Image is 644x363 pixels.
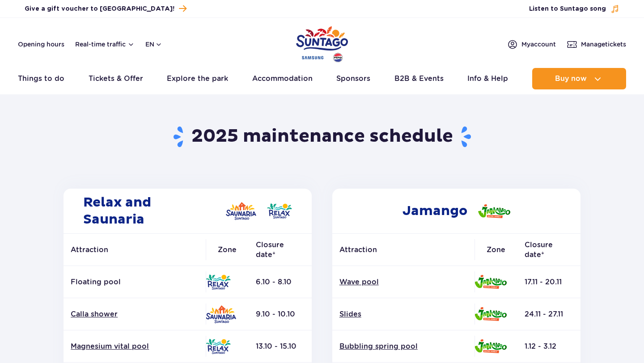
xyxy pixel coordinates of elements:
a: Slides [339,309,467,319]
span: Buy now [555,75,587,83]
a: Give a gift voucher to [GEOGRAPHIC_DATA]! [25,3,186,15]
img: Relax [206,339,231,354]
a: Calla shower [71,309,199,319]
a: Bubbling spring pool [339,342,467,351]
td: 17.11 - 20.11 [517,266,580,298]
button: en [145,40,162,49]
img: Jamango [475,307,507,321]
a: Things to do [18,68,64,89]
a: Managetickets [567,39,626,50]
th: Closure date* [249,234,312,266]
img: Relax [267,203,292,219]
img: Saunaria [206,305,236,323]
span: Give a gift voucher to [GEOGRAPHIC_DATA]! [25,4,174,13]
td: 6.10 - 8.10 [249,266,312,298]
a: Sponsors [336,68,370,89]
button: Buy now [532,68,626,89]
img: Saunaria [226,202,256,220]
img: Jamango [475,275,507,289]
th: Attraction [64,234,206,266]
span: My account [521,40,556,49]
a: Tickets & Offer [89,68,143,89]
a: Explore the park [167,68,228,89]
button: Listen to Suntago song [529,4,619,13]
th: Attraction [332,234,475,266]
a: Park of Poland [296,22,348,63]
a: Magnesium vital pool [71,342,199,351]
img: Relax [206,274,231,290]
td: 24.11 - 27.11 [517,298,580,330]
a: Info & Help [467,68,508,89]
p: Floating pool [71,277,199,287]
th: Closure date* [517,234,580,266]
a: Myaccount [507,39,556,50]
a: Wave pool [339,277,467,287]
th: Zone [475,234,517,266]
img: Jamango [478,204,510,218]
span: Manage tickets [581,40,626,49]
a: B2B & Events [394,68,444,89]
td: 9.10 - 10.10 [249,298,312,330]
a: Opening hours [18,40,64,49]
span: Listen to Suntago song [529,4,606,13]
img: Jamango [475,339,507,353]
button: Real-time traffic [75,41,135,48]
h1: 2025 maintenance schedule [60,125,584,148]
th: Zone [206,234,249,266]
a: Accommodation [252,68,313,89]
h2: Relax and Saunaria [64,189,312,233]
h2: Jamango [332,189,580,233]
td: 1.12 - 3.12 [517,330,580,363]
td: 13.10 - 15.10 [249,330,312,363]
